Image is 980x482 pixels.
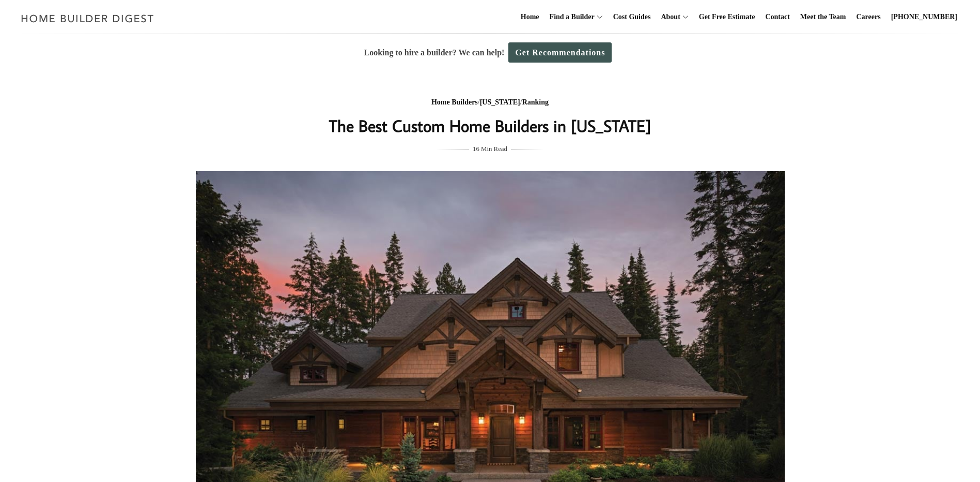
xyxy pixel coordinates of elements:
a: Contact [761,1,794,34]
h1: The Best Custom Home Builders in [US_STATE] [284,113,696,138]
a: Get Free Estimate [695,1,759,34]
a: About [657,1,680,34]
a: Careers [852,1,885,34]
div: / / [284,96,696,109]
span: 16 Min Read [473,143,507,155]
a: [US_STATE] [480,98,520,106]
a: Meet the Team [796,1,850,34]
a: [PHONE_NUMBER] [887,1,961,34]
a: Find a Builder [546,1,595,34]
img: Home Builder Digest [17,8,159,28]
a: Home [517,1,543,34]
a: Home Builders [431,98,478,106]
a: Get Recommendations [508,42,612,63]
a: Cost Guides [609,1,655,34]
a: Ranking [522,98,549,106]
